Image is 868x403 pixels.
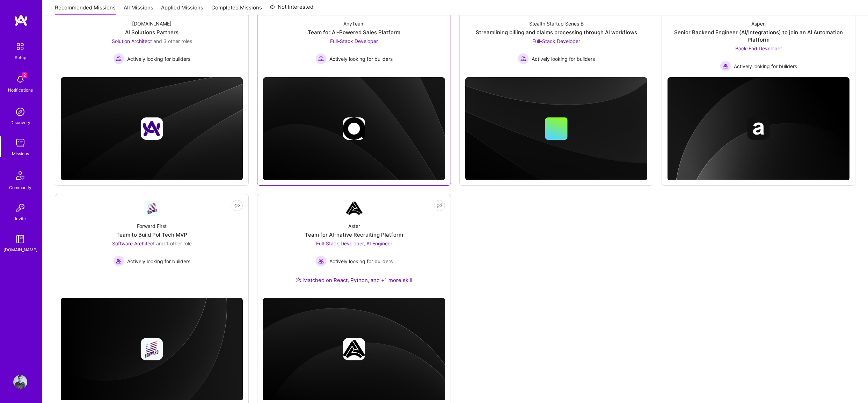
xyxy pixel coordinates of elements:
img: cover [668,77,849,180]
span: Actively looking for builders [127,55,190,63]
span: Actively looking for builders [329,258,393,265]
span: 2 [22,72,27,78]
span: Actively looking for builders [127,258,190,265]
span: Full-Stack Developer, AI Engineer [316,240,392,246]
img: Community [12,167,29,184]
img: Company logo [141,117,163,140]
div: Team for AI-Powered Sales Platform [308,29,400,36]
a: Company LogoForward FirstTeam to Build PoliTech MVPSoftware Architect and 1 other roleActively lo... [61,200,243,292]
img: Company logo [747,117,770,140]
img: User Avatar [13,375,27,389]
span: Back-End Developer [735,45,782,51]
span: and 1 other role [156,240,192,246]
div: Streamlining billing and claims processing through AI workflows [476,29,637,36]
span: Actively looking for builders [734,63,797,70]
span: Actively looking for builders [329,55,393,63]
img: Actively looking for builders [720,60,731,72]
span: Software Architect [112,240,155,246]
div: Senior Backend Engineer (AI/Integrations) to join an AI Automation Platform [668,29,849,43]
img: cover [263,298,445,401]
div: [DOMAIN_NAME] [3,246,37,253]
img: bell [13,72,27,86]
a: All Missions [124,4,153,15]
img: cover [61,298,243,401]
div: Stealth Startup Series B [529,20,584,27]
img: guide book [13,232,27,246]
div: Invite [15,215,26,222]
img: Actively looking for builders [315,53,327,64]
span: Actively looking for builders [532,55,595,63]
span: Solution Architect [112,38,152,44]
img: discovery [13,105,27,119]
div: [DOMAIN_NAME] [132,20,172,27]
div: Aster [348,222,360,230]
img: teamwork [13,136,27,150]
span: Full-Stack Developer [532,38,580,44]
img: Actively looking for builders [113,256,124,267]
a: User Avatar [12,375,29,389]
img: Company logo [343,338,365,360]
div: Team for AI-native Recruiting Platform [305,231,403,238]
img: Company Logo [144,200,160,216]
img: Ateam Purple Icon [296,277,301,282]
div: AnyTeam [343,20,365,27]
img: Actively looking for builders [518,53,529,64]
a: Not Interested [270,3,313,15]
img: Company logo [141,338,163,360]
span: Full-Stack Developer [330,38,378,44]
div: Setup [15,54,26,61]
i: icon EyeClosed [234,203,240,208]
img: cover [263,77,445,180]
i: icon EyeClosed [437,203,442,208]
div: AI Solutions Partners [125,29,178,36]
span: and 3 other roles [153,38,192,44]
img: Actively looking for builders [113,53,124,64]
div: Aspen [751,20,766,27]
img: logo [14,14,28,27]
div: Forward First [137,222,167,230]
div: Community [9,184,31,191]
a: Company LogoAsterTeam for AI-native Recruiting PlatformFull-Stack Developer, AI Engineer Actively... [263,200,445,292]
a: Recommended Missions [55,4,116,15]
img: cover [465,77,647,180]
img: Actively looking for builders [315,256,327,267]
img: Invite [13,201,27,215]
a: Completed Missions [211,4,262,15]
div: Team to Build PoliTech MVP [116,231,187,238]
div: Matched on React, Python, and +1 more skill [296,276,413,284]
img: Company Logo [346,200,363,217]
div: Discovery [10,119,30,126]
div: Notifications [8,86,33,94]
a: Applied Missions [161,4,203,15]
img: setup [13,39,28,54]
img: cover [61,77,243,180]
div: Missions [12,150,29,157]
img: Company logo [343,117,365,140]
